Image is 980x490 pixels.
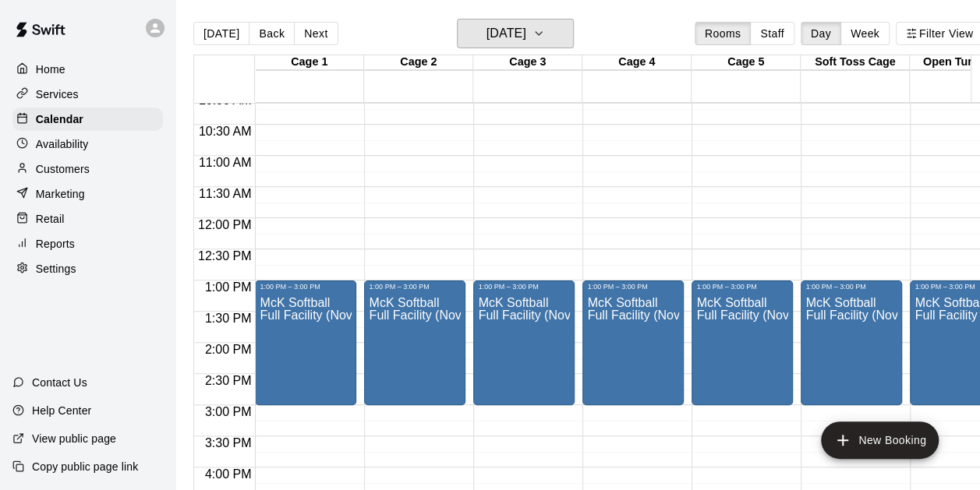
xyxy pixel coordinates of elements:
[805,308,927,322] span: Full Facility (Nov-Mar)
[587,308,709,322] span: Full Facility (Nov-Mar)
[36,161,90,177] p: Customers
[201,280,256,294] span: 1:00 PM
[801,280,902,405] div: 1:00 PM – 3:00 PM: McK Softball
[294,22,338,45] button: Next
[12,207,163,231] a: Retail
[194,218,255,231] span: 12:00 PM
[255,280,356,405] div: 1:00 PM – 3:00 PM: McK Softball
[587,283,679,291] div: 1:00 PM – 3:00 PM
[193,22,249,45] button: [DATE]
[364,280,465,405] div: 1:00 PM – 3:00 PM: McK Softball
[32,403,91,418] p: Help Center
[478,308,600,322] span: Full Facility (Nov-Mar)
[36,136,89,152] p: Availability
[582,280,684,405] div: 1:00 PM – 3:00 PM: McK Softball
[194,249,255,263] span: 12:30 PM
[478,283,570,291] div: 1:00 PM – 3:00 PM
[12,257,163,280] a: Settings
[201,405,256,418] span: 3:00 PM
[801,22,841,45] button: Day
[36,86,79,102] p: Services
[486,23,526,44] h6: [DATE]
[260,308,381,322] span: Full Facility (Nov-Mar)
[195,156,256,169] span: 11:00 AM
[36,261,76,277] p: Settings
[32,459,138,474] p: Copy public page link
[696,283,788,291] div: 1:00 PM – 3:00 PM
[369,308,490,322] span: Full Facility (Nov-Mar)
[201,312,256,325] span: 1:30 PM
[32,375,87,390] p: Contact Us
[201,343,256,356] span: 2:00 PM
[695,22,751,45] button: Rooms
[369,283,461,291] div: 1:00 PM – 3:00 PM
[12,182,163,206] a: Marketing
[36,236,75,252] p: Reports
[457,19,574,48] button: [DATE]
[12,83,163,106] a: Services
[195,187,256,200] span: 11:30 AM
[821,421,939,459] button: add
[840,22,890,45] button: Week
[260,283,352,291] div: 1:00 PM – 3:00 PM
[473,280,575,405] div: 1:00 PM – 3:00 PM: McK Softball
[805,283,897,291] div: 1:00 PM – 3:00 PM
[36,186,85,202] p: Marketing
[12,132,163,156] a: Availability
[32,431,116,446] p: View public page
[201,374,256,387] span: 2:30 PM
[801,55,910,70] div: Soft Toss Cage
[255,55,364,70] div: Cage 1
[692,280,793,405] div: 1:00 PM – 3:00 PM: McK Softball
[12,108,163,131] a: Calendar
[12,58,163,81] a: Home
[195,125,256,138] span: 10:30 AM
[36,111,83,127] p: Calendar
[473,55,582,70] div: Cage 3
[582,55,692,70] div: Cage 4
[12,232,163,256] a: Reports
[36,62,65,77] p: Home
[696,308,818,322] span: Full Facility (Nov-Mar)
[750,22,794,45] button: Staff
[36,211,65,227] p: Retail
[12,157,163,181] a: Customers
[249,22,295,45] button: Back
[201,436,256,449] span: 3:30 PM
[692,55,801,70] div: Cage 5
[364,55,473,70] div: Cage 2
[201,467,256,481] span: 4:00 PM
